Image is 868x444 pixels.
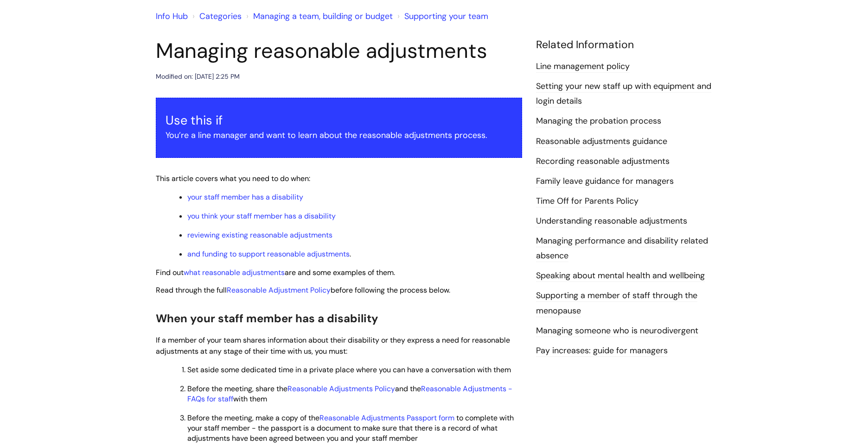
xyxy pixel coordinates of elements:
a: Recording reasonable adjustments [536,156,670,168]
a: Reasonable Adjustments - FAQs for staff [187,384,512,404]
a: Reasonable Adjustments Policy [287,384,395,394]
a: Reasonable Adjustments Passport form [319,413,454,423]
li: Supporting your team [395,9,488,24]
a: Reasonable adjustments guidance [536,136,667,148]
li: Solution home [190,9,242,24]
a: reviewing existing reasonable adjustments [187,230,332,240]
h4: Related Information [536,38,712,51]
span: This article covers what you need to do when: [156,174,310,183]
span: Set aside some dedicated time in a private place where you can have a conversation with them [187,365,511,375]
span: If a member of your team shares information about their disability or they express a need for rea... [156,335,510,356]
a: Info Hub [156,11,188,22]
a: Speaking about mental health and wellbeing [536,270,705,282]
a: you think your staff member has a disability [187,211,336,221]
a: Managing the probation process [536,115,661,127]
a: Managing performance and disability related absence [536,235,708,262]
div: Modified on: [DATE] 2:25 PM [156,71,240,82]
span: Read through the full before following the process below. [156,285,450,295]
span: Before the meeting, make a copy of the [187,413,456,423]
a: and funding to support reasonable adjustments [187,249,350,259]
a: Reasonable Adjustment Policy [227,285,331,295]
a: what reasonable adjustments [184,268,285,277]
a: Pay increases: guide for managers [536,345,668,357]
a: Managing a team, building or budget [253,11,393,22]
a: Line management policy [536,61,630,73]
a: Supporting your team [404,11,488,22]
h3: Use this if [166,113,512,128]
span: When your staff member has a disability [156,311,378,325]
span: . [187,249,351,259]
li: Managing a team, building or budget [244,9,393,24]
span: to complete with your staff member - the passport is a document to make sure that there is a reco... [187,413,514,443]
span: Find out are and some examples of them. [156,268,395,277]
a: Time Off for Parents Policy [536,195,638,207]
a: Managing someone who is neurodivergent [536,325,698,337]
a: Setting your new staff up with equipment and login details [536,81,711,107]
a: Understanding reasonable adjustments [536,215,687,227]
p: You’re a line manager and want to learn about the reasonable adjustments process. [166,128,512,143]
a: Family leave guidance for managers [536,175,674,188]
span: Before the meeting, share the and the with them [187,384,512,404]
h1: Managing reasonable adjustments [156,38,522,63]
a: your staff member has a disability [187,192,303,202]
a: Supporting a member of staff through the menopause [536,290,697,317]
a: Categories [199,11,242,22]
